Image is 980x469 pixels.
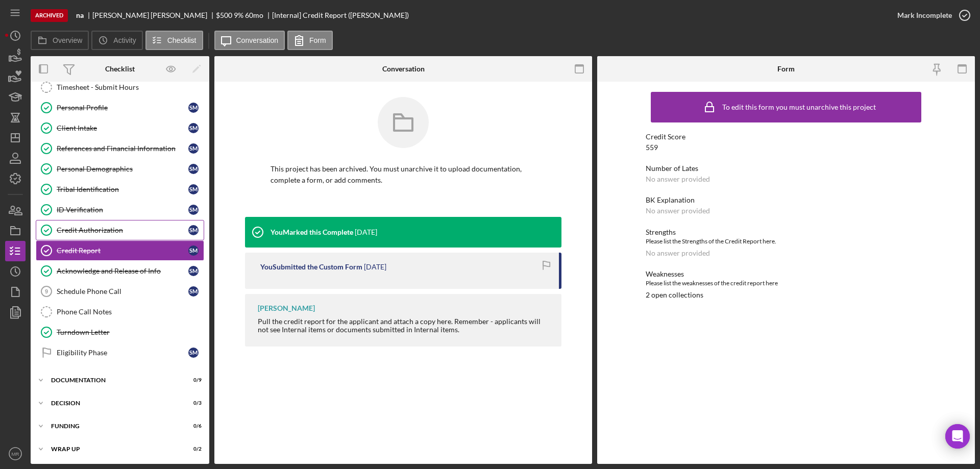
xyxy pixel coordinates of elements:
a: Personal DemographicsSM [36,159,204,179]
div: Archived [31,9,68,22]
div: BK Explanation [646,196,926,204]
button: Mark Incomplete [887,5,975,26]
div: Credit Authorization [57,226,188,234]
button: Form [287,31,333,50]
div: S M [188,143,199,154]
div: No answer provided [646,175,710,183]
div: Client Intake [57,124,188,132]
text: MR [12,451,19,457]
div: You Marked this Complete [271,228,353,236]
div: 0 / 3 [183,400,202,406]
div: 0 / 2 [183,446,202,452]
div: S M [188,286,199,297]
div: 2 open collections [646,291,703,299]
div: Credit Report [57,246,188,255]
div: S M [188,266,199,276]
label: Overview [53,36,82,44]
a: References and Financial InformationSM [36,138,204,159]
div: References and Financial Information [57,144,188,153]
div: Wrap up [51,446,176,452]
div: S M [188,245,199,256]
b: na [76,11,84,19]
a: Client IntakeSM [36,118,204,138]
a: ID VerificationSM [36,200,204,220]
div: Form [777,65,795,73]
a: Personal ProfileSM [36,97,204,118]
a: Eligibility PhaseSM [36,342,204,363]
div: Pull the credit report for the applicant and attach a copy here. Remember - applicants will not s... [258,317,551,334]
a: Credit ReportSM [36,240,204,261]
div: Funding [51,423,176,429]
div: Personal Profile [57,104,188,112]
label: Activity [113,36,136,44]
div: Open Intercom Messenger [945,424,970,449]
a: Acknowledge and Release of InfoSM [36,261,204,281]
button: Conversation [214,31,285,50]
div: Timesheet - Submit Hours [57,83,204,91]
div: 60 mo [245,11,263,19]
label: Conversation [236,36,279,44]
a: Timesheet - Submit Hours [36,77,204,97]
div: Acknowledge and Release of Info [57,267,188,275]
div: 559 [646,143,658,152]
div: Decision [51,400,176,406]
label: Form [309,36,326,44]
tspan: 9 [45,288,48,294]
a: Tribal IdentificationSM [36,179,204,200]
button: MR [5,443,26,464]
time: 2025-09-24 13:39 [364,263,386,271]
time: 2025-09-24 13:41 [355,228,377,236]
label: Checklist [167,36,197,44]
div: 0 / 9 [183,377,202,383]
div: [PERSON_NAME] [258,304,315,312]
div: Tribal Identification [57,185,188,193]
div: S M [188,184,199,194]
div: $500 [216,11,232,19]
a: Phone Call Notes [36,302,204,322]
div: S M [188,205,199,215]
div: Personal Demographics [57,165,188,173]
div: Phone Call Notes [57,308,204,316]
div: S M [188,164,199,174]
div: S M [188,123,199,133]
div: Credit Score [646,133,926,141]
div: 0 / 6 [183,423,202,429]
div: Strengths [646,228,926,236]
button: Activity [91,31,142,50]
div: 9 % [234,11,243,19]
a: Turndown Letter [36,322,204,342]
div: Schedule Phone Call [57,287,188,295]
div: Please list the weaknesses of the credit report here [646,278,926,288]
button: Checklist [145,31,203,50]
div: [Internal] Credit Report ([PERSON_NAME]) [272,11,409,19]
div: S M [188,225,199,235]
a: 9Schedule Phone CallSM [36,281,204,302]
div: Please list the Strengths of the Credit Report here. [646,236,926,246]
div: You Submitted the Custom Form [260,263,362,271]
div: ID Verification [57,206,188,214]
div: Weaknesses [646,270,926,278]
div: Number of Lates [646,164,926,172]
div: Turndown Letter [57,328,204,336]
div: No answer provided [646,207,710,215]
div: To edit this form you must unarchive this project [722,103,876,111]
div: Conversation [382,65,425,73]
div: Checklist [105,65,135,73]
div: S M [188,103,199,113]
div: Eligibility Phase [57,349,188,357]
button: Overview [31,31,89,50]
div: [PERSON_NAME] [PERSON_NAME] [92,11,216,19]
div: No answer provided [646,249,710,257]
p: This project has been archived. You must unarchive it to upload documentation, complete a form, o... [271,163,536,186]
a: Credit AuthorizationSM [36,220,204,240]
div: Mark Incomplete [897,5,952,26]
div: Documentation [51,377,176,383]
div: S M [188,348,199,358]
